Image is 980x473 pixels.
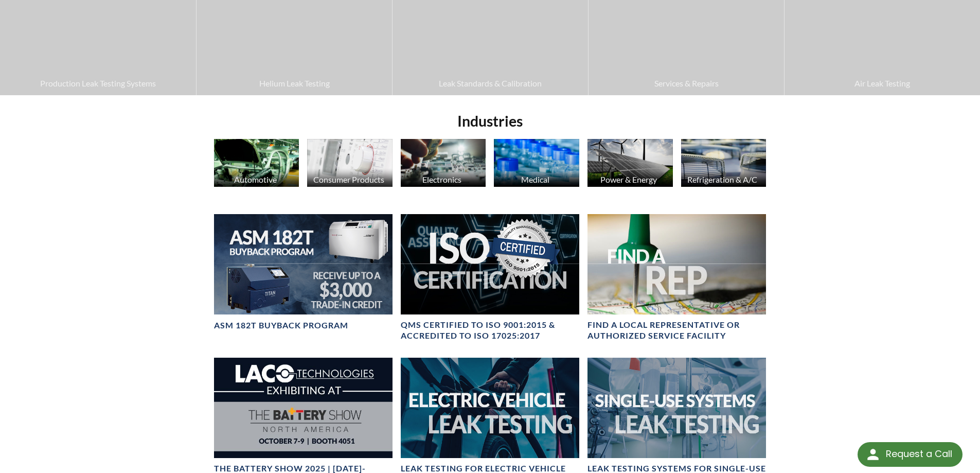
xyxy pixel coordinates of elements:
[594,77,779,90] span: Services & Repairs
[306,174,391,184] div: Consumer Products
[494,139,579,187] img: Medicine Bottle image
[681,139,767,189] a: Refrigeration & A/C HVAC Products image
[214,214,393,331] a: ASM 182T Buyback Program BannerASM 182T Buyback Program
[214,139,299,187] img: Automotive Industry image
[212,174,298,184] div: Automotive
[214,320,348,331] h4: ASM 182T Buyback Program
[858,442,963,467] div: Request a Call
[401,214,579,341] a: Header for ISO CertificationQMS CERTIFIED to ISO 9001:2015 & Accredited to ISO 17025:2017
[790,77,975,90] span: Air Leak Testing
[307,139,393,189] a: Consumer Products Consumer Products image
[587,139,673,187] img: Solar Panels image
[494,139,579,189] a: Medical Medicine Bottle image
[214,139,299,189] a: Automotive Automotive Industry image
[587,214,766,341] a: Find A Rep headerFIND A LOCAL REPRESENTATIVE OR AUTHORIZED SERVICE FACILITY
[586,174,672,184] div: Power & Energy
[492,174,578,184] div: Medical
[307,139,393,187] img: Consumer Products image
[886,442,952,466] div: Request a Call
[587,320,766,341] h4: FIND A LOCAL REPRESENTATIVE OR AUTHORIZED SERVICE FACILITY
[401,320,579,341] h4: QMS CERTIFIED to ISO 9001:2015 & Accredited to ISO 17025:2017
[210,112,771,131] h2: Industries
[202,77,387,90] span: Helium Leak Testing
[398,77,583,90] span: Leak Standards & Calibration
[401,139,486,189] a: Electronics Electronics image
[401,139,486,187] img: Electronics image
[5,77,191,90] span: Production Leak Testing Systems
[865,446,881,463] img: round button
[680,174,765,184] div: Refrigeration & A/C
[681,139,767,187] img: HVAC Products image
[399,174,485,184] div: Electronics
[587,139,673,189] a: Power & Energy Solar Panels image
